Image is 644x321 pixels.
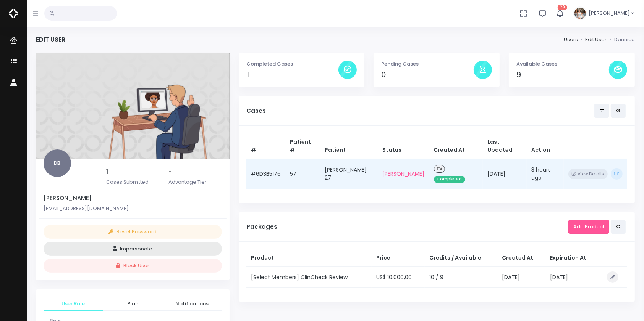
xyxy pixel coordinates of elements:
[545,267,599,287] td: [DATE]
[372,267,425,287] td: US$ 10.000,00
[568,220,609,234] a: Add Product
[516,71,609,79] h4: 9
[320,159,378,189] td: [PERSON_NAME], 27
[285,133,320,159] th: Patient #
[589,10,630,17] span: [PERSON_NAME]
[168,300,216,308] span: Notifications
[497,267,545,287] td: [DATE]
[381,60,474,68] p: Pending Cases
[483,133,527,159] th: Last Updated
[585,36,607,43] a: Edit User
[383,170,425,178] a: [PERSON_NAME]
[483,159,527,189] td: [DATE]
[246,133,285,159] th: #
[607,36,635,43] li: Dannica
[246,60,339,68] p: Completed Cases
[246,249,372,267] th: Product
[44,242,222,256] button: Impersonate
[246,267,372,287] td: [Select Members] ClinCheck Review
[36,36,65,43] h4: Edit User
[497,249,545,267] th: Created At
[44,149,71,177] span: DB
[568,169,608,179] button: View Details
[106,178,160,186] p: Cases Submitted
[320,133,378,159] th: Patient
[564,36,578,43] a: Users
[285,159,320,189] td: 57
[44,259,222,273] button: Block User
[573,6,587,20] img: Header Avatar
[44,195,222,202] h5: [PERSON_NAME]
[44,225,222,239] button: Reset Password
[246,108,594,114] h5: Cases
[246,159,285,189] td: #6D3B5176
[381,71,474,79] h4: 0
[50,300,97,308] span: User Role
[372,249,425,267] th: Price
[434,176,465,183] span: Completed
[429,133,483,159] th: Created At
[425,249,498,267] th: Credits / Available
[425,267,498,287] td: 10 / 9
[516,60,609,68] p: Available Cases
[527,133,563,159] th: Action
[9,5,18,21] img: Logo Horizontal
[168,178,222,186] p: Advantage Tier
[527,159,563,189] td: 3 hours ago
[378,133,429,159] th: Status
[44,205,222,212] p: [EMAIL_ADDRESS][DOMAIN_NAME]
[109,300,157,308] span: Plan
[106,169,160,175] h5: 1
[246,223,568,230] h5: Packages
[246,71,339,79] h4: 1
[545,249,599,267] th: Expiration At
[168,169,222,175] h5: -
[558,5,567,10] span: 29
